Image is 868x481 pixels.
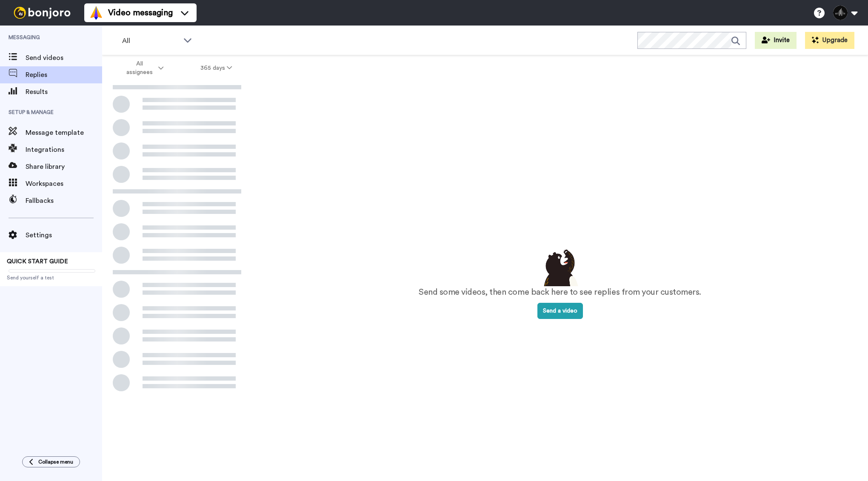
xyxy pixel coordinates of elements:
[7,259,68,265] span: QUICK START GUIDE
[122,36,179,46] span: All
[26,162,102,172] span: Share library
[26,145,102,155] span: Integrations
[182,60,251,76] button: 365 days
[26,230,102,240] span: Settings
[539,247,581,286] img: results-emptystates.png
[537,303,583,319] button: Send a video
[26,128,102,138] span: Message template
[10,7,74,19] img: bj-logo-header-white.svg
[805,32,854,49] button: Upgrade
[26,87,102,97] span: Results
[22,456,80,467] button: Collapse menu
[26,53,102,63] span: Send videos
[26,179,102,189] span: Workspaces
[108,7,173,19] span: Video messaging
[38,458,73,465] span: Collapse menu
[537,308,583,314] a: Send a video
[26,70,102,80] span: Replies
[7,274,95,281] span: Send yourself a test
[419,286,701,299] p: Send some videos, then come back here to see replies from your customers.
[104,56,182,80] button: All assignees
[755,32,797,49] button: Invite
[26,196,102,206] span: Fallbacks
[89,6,103,20] img: vm-color.svg
[122,60,157,77] span: All assignees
